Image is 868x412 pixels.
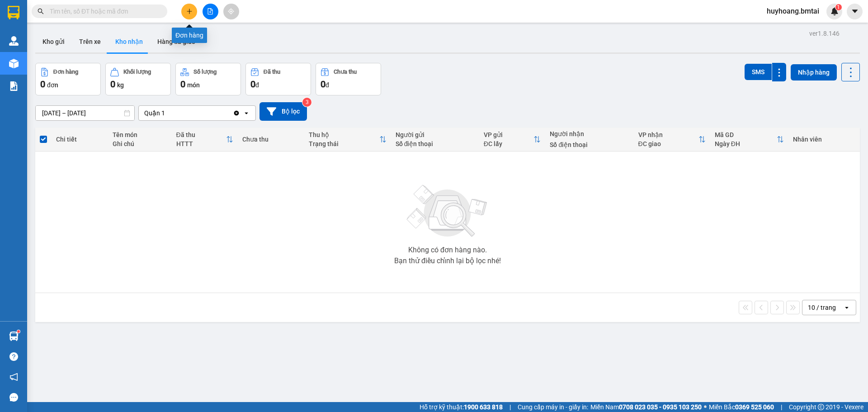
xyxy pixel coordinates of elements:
[105,63,171,95] button: Khối lượng0kg
[830,7,839,15] img: icon-new-feature
[420,402,503,412] span: Hỗ trợ kỹ thuật:
[634,128,710,152] th: Toggle SortBy
[809,28,840,38] div: ver 1.8.146
[175,63,241,95] button: Số lượng0món
[394,257,501,265] div: Bạn thử điều chỉnh lại bộ lọc nhé!
[181,4,197,19] button: plus
[233,109,240,117] svg: Clear value
[8,6,19,19] img: logo-vxr
[590,402,702,412] span: Miền Nam
[123,69,151,75] div: Khối lượng
[9,352,18,361] span: question-circle
[9,373,18,381] span: notification
[9,36,19,46] img: warehouse-icon
[704,405,707,409] span: ⚪️
[113,131,167,138] div: Tên món
[193,69,217,75] div: Số lượng
[638,140,698,147] div: ĐC giao
[187,81,200,89] span: món
[144,109,165,118] div: Quận 1
[36,106,134,120] input: Select a date range.
[334,69,357,75] div: Chưa thu
[316,63,381,95] button: Chưa thu0đ
[17,330,20,333] sup: 1
[243,109,250,117] svg: open
[309,140,379,147] div: Trạng thái
[464,403,503,411] strong: 1900 633 818
[638,131,698,138] div: VP nhận
[745,64,772,80] button: SMS
[166,109,167,118] input: Selected Quận 1.
[40,79,45,90] span: 0
[781,402,782,412] span: |
[255,81,259,89] span: đ
[223,4,239,19] button: aim
[176,140,226,147] div: HTTT
[759,5,826,17] span: huyhoang.bmtai
[619,403,702,411] strong: 0708 023 035 - 0935 103 250
[835,4,842,10] sup: 1
[9,59,19,68] img: warehouse-icon
[837,4,840,10] span: 1
[72,31,108,52] button: Trên xe
[484,140,534,147] div: ĐC lấy
[108,31,150,52] button: Kho nhận
[35,63,101,95] button: Đơn hàng0đơn
[402,180,493,243] img: svg+xml;base64,PHN2ZyBjbGFzcz0ibGlzdC1wbHVnX19zdmciIHhtbG5zPSJodHRwOi8vd3d3LnczLm9yZy8yMDAwL3N2Zy...
[176,131,226,138] div: Đã thu
[50,6,156,16] input: Tìm tên, số ĐT hoặc mã đơn
[9,331,19,341] img: warehouse-icon
[396,140,475,147] div: Số điện thoại
[325,81,329,89] span: đ
[35,31,72,52] button: Kho gửi
[264,69,280,75] div: Đã thu
[715,131,777,138] div: Mã GD
[851,7,859,15] span: caret-down
[117,81,124,89] span: kg
[38,8,44,14] span: search
[259,102,307,121] button: Bộ lọc
[9,393,18,402] span: message
[550,130,629,137] div: Người nhận
[808,303,836,312] div: 10 / trang
[484,131,534,138] div: VP gửi
[321,79,325,90] span: 0
[791,64,837,81] button: Nhập hàng
[550,141,629,148] div: Số điện thoại
[479,128,546,152] th: Toggle SortBy
[172,28,207,43] div: Đơn hàng
[818,404,824,410] span: copyright
[150,31,203,52] button: Hàng đã giao
[396,131,475,138] div: Người gửi
[710,128,788,152] th: Toggle SortBy
[709,402,774,412] span: Miền Bắc
[309,131,379,138] div: Thu hộ
[180,79,185,90] span: 0
[9,81,19,91] img: solution-icon
[509,402,511,412] span: |
[250,79,255,90] span: 0
[56,136,103,143] div: Chi tiết
[228,8,234,14] span: aim
[242,136,300,143] div: Chưa thu
[715,140,777,147] div: Ngày ĐH
[207,8,213,14] span: file-add
[203,4,218,19] button: file-add
[113,140,167,147] div: Ghi chú
[186,8,193,14] span: plus
[843,304,850,311] svg: open
[302,98,311,107] sup: 3
[793,136,855,143] div: Nhân viên
[735,403,774,411] strong: 0369 525 060
[110,79,115,90] span: 0
[47,81,58,89] span: đơn
[245,63,311,95] button: Đã thu0đ
[408,246,487,254] div: Không có đơn hàng nào.
[518,402,588,412] span: Cung cấp máy in - giấy in:
[847,4,863,19] button: caret-down
[304,128,391,152] th: Toggle SortBy
[172,128,238,152] th: Toggle SortBy
[53,69,78,75] div: Đơn hàng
